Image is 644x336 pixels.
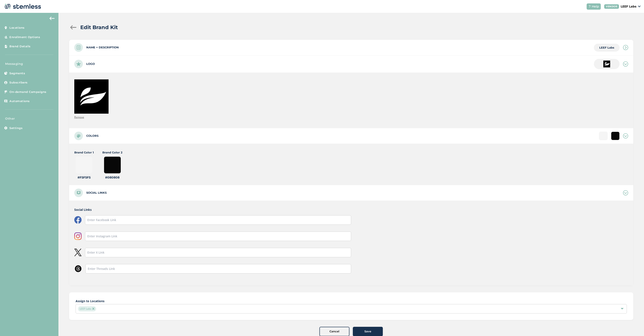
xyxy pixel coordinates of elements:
[74,115,84,119] p: Remove
[85,248,351,257] input: Enter X Link
[74,132,83,140] img: icon-colors-9530c330.svg
[623,315,644,336] iframe: Chat Widget
[9,35,40,39] span: Enrollment Options
[599,46,614,49] span: LEEF Labs
[603,61,610,67] img: fwD7hqVJMhccEz+hvWiFu2PuX8t5+flyAAAAAAAAAAAAAAAAAAAAAAAAA==
[604,4,619,9] div: VENDOR
[85,264,351,274] input: Enter Threads Link
[9,126,22,130] span: Settings
[105,175,119,180] label: #080808
[74,249,82,256] img: icon-x-logo-493f6fbf.svg
[76,299,627,303] label: Assign to Locations
[80,24,118,31] h2: Edit Brand Kit
[74,207,351,212] label: Social Links
[592,4,599,9] span: Help
[9,44,31,49] span: Brand Details
[74,232,82,240] img: icon-instagram-logo-fca89fd1.svg
[329,329,339,334] span: Cancel
[86,134,98,138] label: Colors
[74,150,94,155] label: Brand Color 1
[85,232,351,241] input: Enter Instagram Link
[9,80,28,85] span: Subscribers
[78,306,96,311] span: LEEF Labs
[74,189,83,197] img: icon-social-afd90a4a.svg
[638,6,641,7] img: icon_down-arrow-small-66adaf34.svg
[9,99,30,103] span: Automations
[621,4,636,9] p: LEEF Labs
[86,45,119,50] label: Name + Description
[588,5,591,8] img: icon-help-white-03924b79.svg
[74,60,83,68] img: icon-logo-ec9ef70e.svg
[9,90,46,94] span: On-demand Campaigns
[92,308,94,310] img: icon-close-accent-8a337256.svg
[74,43,83,52] img: icon-name-412353de.svg
[78,175,91,180] label: #f5f5f5
[9,71,25,76] span: Segments
[3,2,41,11] img: logo-dark-0685b13c.svg
[74,265,82,272] img: icon-threads-c91ea8ee.svg
[49,17,55,20] img: icon-arrow-back-accent-c549486e.svg
[102,150,122,155] label: Brand Color 2
[85,215,351,225] input: Enter Facebook Link
[86,62,95,66] label: Logo
[9,26,25,30] span: Locations
[86,191,107,195] label: Social links
[364,329,371,334] span: Save
[74,79,109,114] img: fwD7hqVJMhccEz+hvWiFu2PuX8t5+flyAAAAAAAAAAAAAAAAAAAAAAAAA==
[74,216,82,223] img: icon-facebook-logo-92571ef9.svg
